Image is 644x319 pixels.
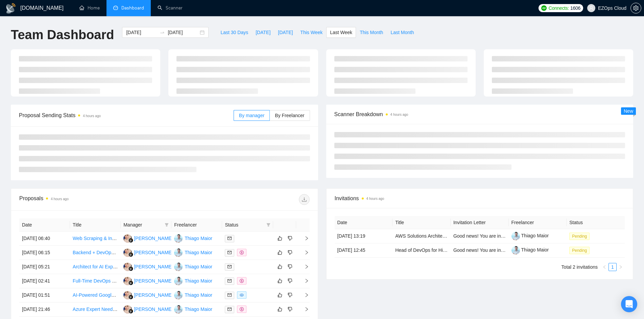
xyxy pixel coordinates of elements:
img: gigradar-bm.png [128,266,133,271]
span: Status [225,221,263,229]
div: [PERSON_NAME] [134,305,173,313]
img: gigradar-bm.png [128,238,133,243]
span: user [589,6,594,10]
th: Title [392,216,451,229]
li: Previous Page [600,263,609,271]
button: Last 30 Days [217,27,252,38]
button: This Month [356,27,387,38]
img: AJ [123,277,132,285]
div: Thiago Maior [185,249,212,256]
span: Pending [569,233,590,240]
a: AJ[PERSON_NAME] [123,306,173,312]
a: AJ[PERSON_NAME] [123,292,173,297]
img: TM [174,305,183,314]
th: Freelancer [509,216,567,229]
input: Start date [126,29,157,36]
td: Web Scraping & Infrastructure Consultant (Python/DevOps) [70,232,121,246]
span: New [624,108,633,114]
div: [PERSON_NAME] [134,249,173,256]
button: left [600,263,609,271]
a: homeHome [79,5,100,11]
span: Scanner Breakdown [334,110,625,118]
span: mail [228,265,232,269]
span: 1606 [570,4,580,12]
td: [DATE] 02:41 [19,274,70,288]
th: Date [335,216,393,229]
span: Manager [123,221,162,229]
td: Azure Expert Needed for Cloud Solutions [70,302,121,317]
td: Full-Time DevOps Engineer with Datadog, Kubernetes & Multi-Cloud Expertise [70,274,121,288]
td: [DATE] 05:21 [19,260,70,274]
td: Backend + DevOps Engineer (C#/TypeScript, Azure Functions, Azure Pipelines) [70,246,121,260]
a: Full-Time DevOps Engineer with Datadog, Kubernetes & Multi-Cloud Expertise [73,278,237,284]
span: left [602,265,606,269]
a: TMThiago Maior [174,306,212,312]
button: dislike [286,305,294,313]
a: TMThiago Maior [174,249,212,255]
span: dislike [288,264,292,269]
time: 4 hours ago [83,114,101,118]
span: Connects: [549,4,569,12]
span: like [278,307,282,312]
button: like [276,248,284,257]
span: right [299,278,309,283]
span: filter [165,223,169,227]
td: [DATE] 01:51 [19,288,70,302]
li: Next Page [617,263,625,271]
button: dislike [286,277,294,285]
span: This Month [360,29,383,36]
div: [PERSON_NAME] [134,235,173,242]
td: [DATE] 06:40 [19,232,70,246]
span: [DATE] [278,29,293,36]
button: This Week [296,27,326,38]
span: [DATE] [256,29,270,36]
td: Head of DevOps for High-Growth SaaS (Fractional/Part Time) [392,243,451,258]
a: Web Scraping & Infrastructure Consultant (Python/DevOps) [73,236,197,241]
span: Proposal Sending Stats [19,111,234,119]
td: AI-Powered Google Drive Command Center Development [70,288,121,302]
span: right [619,265,623,269]
time: 4 hours ago [390,113,408,116]
span: like [278,250,282,255]
img: TM [174,277,183,285]
span: dislike [288,292,292,298]
a: Thiago Maior [511,233,549,238]
button: Last Month [387,27,418,38]
td: [DATE] 12:45 [335,243,393,258]
li: 1 [609,263,617,271]
div: [PERSON_NAME] [134,277,173,285]
span: mail [228,236,232,240]
img: gigradar-bm.png [128,295,133,299]
img: TM [174,248,183,257]
a: TMThiago Maior [174,278,212,283]
a: Architect for AI Expert Agent (Copilot Studio, SharePoint) with Optional Azure AI Search Extension [73,264,278,269]
span: right [299,250,309,255]
a: AJ[PERSON_NAME] [123,264,173,269]
span: setting [631,5,641,11]
span: mail [228,250,232,255]
span: This Week [300,29,323,36]
span: right [299,293,309,297]
a: Head of DevOps for High-Growth SaaS (Fractional/Part Time) [395,247,525,253]
img: upwork-logo.png [541,5,547,11]
time: 4 hours ago [51,197,69,201]
span: dislike [288,307,292,312]
span: dollar [240,307,244,311]
button: dislike [286,234,294,242]
img: gigradar-bm.png [128,309,133,314]
button: like [276,263,284,271]
span: like [278,278,282,284]
span: like [278,236,282,241]
button: like [276,291,284,299]
button: setting [630,3,641,14]
a: Backend + DevOps Engineer (C#/TypeScript, Azure Functions, Azure Pipelines) [73,250,240,255]
li: Total 2 invitations [562,263,598,271]
div: Thiago Maior [185,291,212,299]
a: AJ[PERSON_NAME] [123,235,173,241]
button: dislike [286,291,294,299]
img: logo [5,3,16,14]
button: like [276,305,284,313]
span: dislike [288,236,292,241]
div: Open Intercom Messenger [621,296,637,312]
span: eye [240,293,244,297]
